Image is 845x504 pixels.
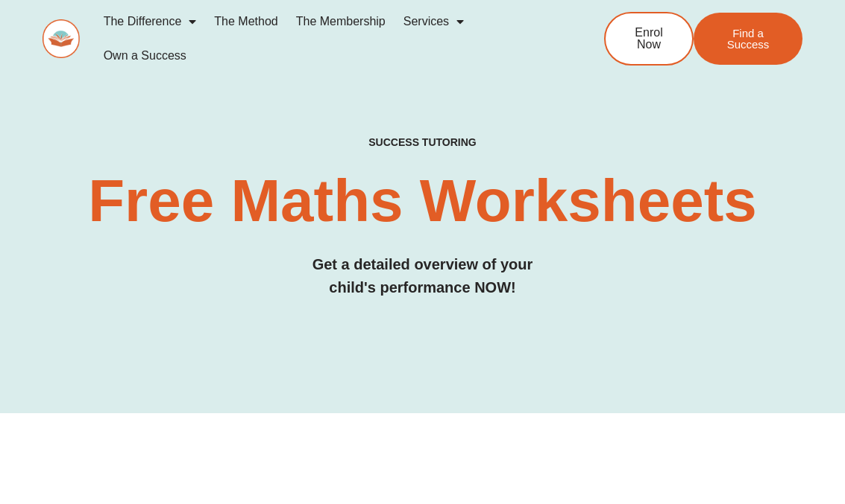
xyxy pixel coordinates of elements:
a: Services [395,4,473,39]
iframe: Chat Widget [770,433,845,504]
a: The Difference [95,4,206,39]
h4: SUCCESS TUTORING​ [43,136,803,149]
h3: Get a detailed overview of your child's performance NOW! [43,253,803,299]
a: The Method [205,4,286,39]
span: Enrol Now [628,27,670,51]
a: Enrol Now [604,12,694,66]
nav: Menu [95,4,561,73]
span: Find a Success [716,28,780,50]
h2: Free Maths Worksheets​ [43,171,803,231]
a: Own a Success [95,39,195,73]
a: Find a Success [694,13,802,65]
a: The Membership [287,4,395,39]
